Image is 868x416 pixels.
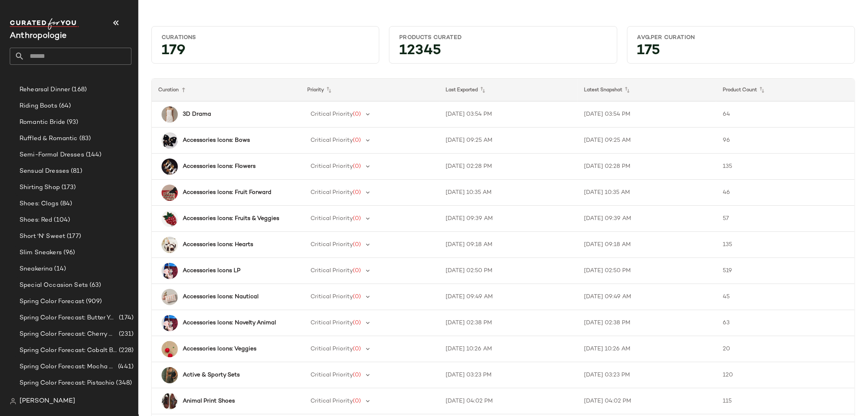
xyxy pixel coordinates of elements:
span: (0) [353,111,361,117]
th: Product Count [716,79,855,101]
td: [DATE] 10:26 AM [578,336,716,362]
b: Active & Sporty Sets [183,371,240,379]
b: Accessories Icons: Fruits & Veggies [183,214,279,223]
td: 57 [716,206,855,232]
span: (909) [84,297,102,306]
img: 102913290_007_b14 [162,158,178,175]
span: Semi-Formal Dresses [20,150,84,160]
span: (177) [65,232,81,241]
td: [DATE] 02:38 PM [578,310,716,336]
td: 96 [716,128,855,154]
td: [DATE] 02:38 PM [439,310,578,336]
span: (0) [353,294,361,300]
span: (0) [353,242,361,248]
td: [DATE] 09:18 AM [578,232,716,258]
td: [DATE] 03:23 PM [578,362,716,388]
td: [DATE] 10:26 AM [439,336,578,362]
td: [DATE] 04:02 PM [578,388,716,414]
b: Accessories Icons: Novelty Animal [183,319,276,327]
span: Shirting Shop [20,183,60,192]
th: Last Exported [439,79,578,101]
div: 179 [155,45,376,60]
b: Accessories Icons: Veggies [183,345,256,353]
span: (0) [353,137,361,143]
b: Accessories Icons: Bows [183,136,250,145]
span: (0) [353,216,361,222]
span: (0) [353,346,361,352]
span: Spring Color Forecast: Cherry Cola [20,330,117,339]
td: [DATE] 03:54 PM [439,101,578,128]
span: Critical Priority [310,242,353,248]
div: 12345 [393,45,613,60]
img: svg%3e [10,398,16,405]
td: [DATE] 02:50 PM [578,258,716,284]
span: (63) [88,281,101,290]
th: Curation [152,79,301,101]
td: [DATE] 10:35 AM [439,180,578,206]
span: (81) [69,167,82,176]
b: Animal Print Shoes [183,397,235,405]
td: [DATE] 03:23 PM [439,362,578,388]
span: Critical Priority [310,294,353,300]
b: Accessories Icons: Hearts [183,240,253,249]
span: (0) [353,320,361,326]
span: Spring Color Forecast: Pistachio [20,379,115,388]
span: Riding Boots [20,101,57,111]
td: 64 [716,101,855,128]
span: Critical Priority [310,372,353,378]
span: (93) [65,118,79,127]
b: 3D Drama [183,110,211,119]
td: 135 [716,232,855,258]
span: Spring Color Forecast: Mocha Mousse [20,362,116,372]
div: Avg.per Curation [637,34,845,42]
b: Accessories Icons: Fruit Forward [183,188,271,197]
span: Rehearsal Dinner [20,85,70,95]
span: [PERSON_NAME] [20,396,75,406]
td: [DATE] 09:49 AM [439,284,578,310]
span: Critical Priority [310,346,353,352]
span: (0) [353,372,361,378]
td: [DATE] 09:18 AM [439,232,578,258]
span: Spring Color Forecast [20,297,84,306]
span: Romantic Bride [20,118,65,127]
div: Products Curated [399,34,607,42]
img: 102079928_068_b [162,289,178,305]
span: Critical Priority [310,137,353,143]
td: 45 [716,284,855,310]
th: Priority [301,79,439,101]
span: (441) [116,362,133,372]
span: (83) [78,134,91,143]
td: [DATE] 09:39 AM [578,206,716,232]
td: 46 [716,180,855,206]
img: 104835582_066_b [162,315,178,331]
img: 101104057_029_b [162,393,178,409]
span: Critical Priority [310,398,353,404]
span: (168) [70,85,87,95]
td: [DATE] 04:02 PM [439,388,578,414]
div: Curations [162,34,369,42]
b: Accessories Icons: Flowers [183,162,256,171]
b: Accessories Icons: Nautical [183,293,258,301]
td: 120 [716,362,855,388]
span: Critical Priority [310,216,353,222]
span: (0) [353,268,361,274]
span: (0) [353,398,361,404]
span: (104) [52,216,70,225]
img: 103040366_012_b14 [162,185,178,201]
span: Critical Priority [310,268,353,274]
span: (64) [57,101,71,111]
td: 115 [716,388,855,414]
b: Accessories Icons LP [183,266,241,275]
span: Short 'N' Sweet [20,232,65,241]
span: Shoes: Clogs [20,199,59,209]
div: 175 [631,45,851,60]
td: [DATE] 02:28 PM [578,154,716,180]
span: Ruffled & Romantic [20,134,78,143]
td: 20 [716,336,855,362]
span: Critical Priority [310,189,353,196]
img: 104969670_262_b [162,211,178,227]
td: [DATE] 02:50 PM [439,258,578,284]
th: Latest Snapshot [578,79,716,101]
span: Critical Priority [310,163,353,169]
td: [DATE] 09:39 AM [439,206,578,232]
